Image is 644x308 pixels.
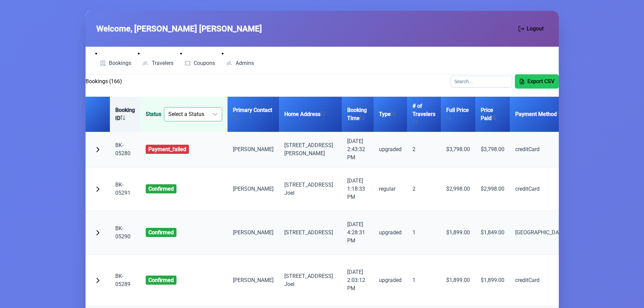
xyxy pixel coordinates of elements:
td: creditCard [510,255,572,306]
td: 1 [407,211,441,255]
th: Booking ID [110,97,140,132]
div: Status [146,107,222,121]
button: Logout [514,22,548,36]
li: Coupons [180,50,219,69]
td: [DATE] 2:03:12 PM [342,255,374,306]
td: [DATE] 2:43:32 PM [342,132,374,167]
td: $3,798.00 [441,132,475,167]
td: [STREET_ADDRESS] [PERSON_NAME] [279,132,342,167]
td: [PERSON_NAME] [228,255,279,306]
li: Admins [222,50,258,69]
span: Export CSV [527,77,554,86]
a: Bookings [95,58,136,69]
div: dropdown trigger [208,108,222,121]
td: $1,899.00 [441,211,475,255]
a: BK-05291 [115,182,130,196]
td: $1,849.00 [475,211,510,255]
a: Coupons [180,58,219,69]
span: Select a Status [164,108,208,121]
th: Primary Contact [228,97,279,132]
td: $2,998.00 [475,167,510,211]
td: creditCard [510,167,572,211]
li: Travelers [138,50,177,69]
td: [GEOGRAPHIC_DATA] [510,211,572,255]
td: [STREET_ADDRESS] Joel [279,167,342,211]
li: Bookings [95,50,136,69]
td: upgraded [374,132,407,167]
td: upgraded [374,211,407,255]
td: [STREET_ADDRESS] Joel [279,255,342,306]
td: creditCard [510,132,572,167]
td: [DATE] 1:18:33 PM [342,167,374,211]
span: Welcome, [PERSON_NAME] [PERSON_NAME] [96,23,262,35]
th: Type [374,97,407,132]
td: [PERSON_NAME] [228,211,279,255]
td: [DATE] 4:28:31 PM [342,211,374,255]
th: # of Travelers [407,97,441,132]
span: payment_failed [146,145,189,154]
td: [STREET_ADDRESS] [279,211,342,255]
input: Search... [451,76,512,88]
a: BK-05289 [115,273,130,287]
td: $3,798.00 [475,132,510,167]
td: upgraded [374,255,407,306]
th: Price Paid [475,97,510,132]
td: [PERSON_NAME] [228,167,279,211]
th: Booking Time [342,97,374,132]
a: BK-05290 [115,225,130,240]
th: Home Address [279,97,342,132]
span: Coupons [194,61,215,66]
td: [PERSON_NAME] [228,132,279,167]
span: Admins [236,61,254,66]
td: $1,899.00 [475,255,510,306]
td: 2 [407,132,441,167]
span: Bookings [109,61,131,66]
th: Payment Method [510,97,572,132]
a: BK-05280 [115,142,130,157]
h2: Bookings (166) [86,77,122,86]
th: Full Price [441,97,475,132]
a: Travelers [138,58,177,69]
button: Export CSV [515,74,559,89]
span: confirmed [146,276,176,285]
span: confirmed [146,184,176,193]
td: regular [374,167,407,211]
td: 2 [407,167,441,211]
span: Travelers [152,61,173,66]
td: $1,899.00 [441,255,475,306]
td: $2,998.00 [441,167,475,211]
span: Logout [527,25,544,33]
td: 1 [407,255,441,306]
a: Admins [222,58,258,69]
span: confirmed [146,228,176,237]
